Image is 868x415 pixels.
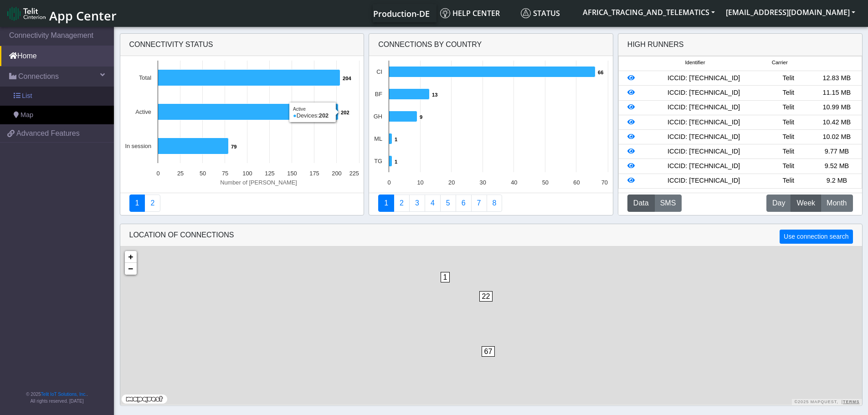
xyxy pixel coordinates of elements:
button: Month [821,195,853,212]
text: 50 [542,179,549,186]
div: High Runners [627,39,684,50]
button: AFRICA_TRACING_AND_TELEMATICS [577,4,720,20]
text: 0 [156,170,159,177]
a: Status [517,4,577,22]
text: Active [135,108,151,115]
div: ICCID: [TECHNICAL_ID] [643,88,764,98]
text: 150 [287,170,297,177]
button: Data [627,195,655,212]
text: 13 [432,92,437,97]
div: LOCATION OF CONNECTIONS [120,224,862,246]
text: 125 [265,170,274,177]
img: status.svg [521,8,531,18]
text: Number of [PERSON_NAME] [220,179,297,186]
text: 100 [242,170,252,177]
div: ICCID: [TECHNICAL_ID] [643,102,764,113]
div: 9.52 MB [812,161,861,171]
text: Total [139,74,151,81]
div: ICCID: [TECHNICAL_ID] [643,73,764,83]
span: Production-DE [373,8,430,19]
div: 11.15 MB [812,88,861,98]
text: GH [374,113,382,120]
nav: Summary paging [129,195,355,212]
span: 67 [482,346,495,357]
div: ICCID: [TECHNICAL_ID] [643,176,764,186]
text: 204 [343,76,351,81]
div: ICCID: [TECHNICAL_ID] [643,132,764,142]
button: [EMAIL_ADDRESS][DOMAIN_NAME] [720,4,861,20]
div: Telit [764,132,812,142]
div: 1 [441,272,450,299]
a: Not Connected for 30 days [487,195,503,212]
a: Telit IoT Solutions, Inc. [41,392,87,397]
text: 9 [420,114,422,120]
span: Help center [440,8,500,18]
text: 70 [601,179,608,186]
text: CI [376,68,382,75]
button: Week [791,195,821,212]
button: Use connection search [780,230,853,244]
text: 200 [332,170,341,177]
img: logo-telit-cinterion-gw-new.png [7,6,46,21]
a: Carrier [394,195,410,212]
span: Week [796,198,815,209]
text: 40 [511,179,517,186]
a: Connections By Carrier [425,195,441,212]
div: 10.42 MB [812,118,861,128]
a: Deployment status [144,195,160,212]
a: Usage by Carrier [440,195,456,212]
span: Day [772,198,785,209]
div: 12.83 MB [812,73,861,83]
a: 14 Days Trend [456,195,472,212]
text: 0 [388,179,391,186]
text: 25 [177,170,183,177]
a: Connections By Country [378,195,394,212]
div: 9.2 MB [812,176,861,186]
div: Telit [764,88,812,98]
text: 75 [221,170,228,177]
text: BF [375,91,383,97]
text: 1 [395,159,397,164]
div: Telit [764,161,812,171]
text: 1 [395,137,397,142]
nav: Summary paging [378,195,604,212]
span: 1 [441,272,450,282]
div: 10.02 MB [812,132,861,142]
div: Connectivity status [120,34,364,56]
a: App Center [7,4,115,23]
text: 202 [341,110,349,115]
img: knowledge.svg [440,8,450,18]
text: 10 [417,179,424,186]
text: 225 [349,170,359,177]
text: 30 [480,179,486,186]
a: Zoom in [125,251,137,263]
a: Help center [437,4,517,22]
span: Month [827,198,847,209]
text: 60 [573,179,580,186]
div: Connections By Country [369,34,613,56]
a: Zoom out [125,263,137,275]
span: Map [21,110,33,120]
text: 175 [309,170,319,177]
text: TG [374,158,382,164]
button: Day [766,195,791,212]
span: Connections [18,71,59,82]
text: In session [125,143,151,149]
div: Telit [764,176,812,186]
div: Telit [764,147,812,157]
span: List [22,91,32,101]
a: Usage per Country [409,195,425,212]
div: ©2025 MapQuest, | [792,399,862,405]
text: ML [374,135,382,142]
div: Telit [764,73,812,83]
div: Telit [764,118,812,128]
text: 50 [199,170,205,177]
span: App Center [49,7,117,24]
div: ICCID: [TECHNICAL_ID] [643,147,764,157]
a: Connectivity status [129,195,145,212]
span: Identifier [685,59,705,67]
a: Zero Session [471,195,487,212]
text: 79 [231,144,236,149]
div: ICCID: [TECHNICAL_ID] [643,118,764,128]
span: Carrier [772,59,788,67]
